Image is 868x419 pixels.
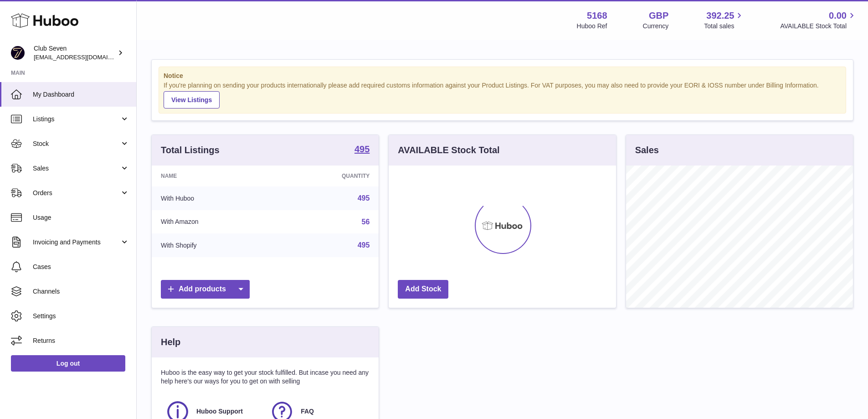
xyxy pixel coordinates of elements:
span: 0.00 [829,10,847,22]
th: Quantity [276,166,379,186]
td: With Amazon [152,210,276,234]
strong: Notice [164,72,841,80]
a: 495 [358,241,370,249]
h3: Help [161,336,180,348]
h3: Total Listings [161,144,220,156]
h3: Sales [635,144,659,156]
div: Huboo Ref [577,22,607,31]
div: If you're planning on sending your products internationally please add required customs informati... [164,81,841,109]
span: Huboo Support [196,407,243,416]
p: Huboo is the easy way to get your stock fulfilled. But incase you need any help here's our ways f... [161,368,370,386]
span: Channels [33,287,129,296]
img: info@wearclubseven.com [11,46,25,60]
span: 392.25 [706,10,734,22]
a: 495 [358,194,370,202]
a: 495 [354,145,370,155]
span: Sales [33,164,120,173]
td: With Huboo [152,186,276,210]
span: FAQ [301,407,314,416]
div: Currency [643,22,669,31]
a: Add Stock [398,280,448,299]
span: Cases [33,263,129,271]
span: AVAILABLE Stock Total [780,22,857,31]
a: 392.25 Total sales [704,10,745,31]
strong: GBP [649,10,668,22]
span: Usage [33,213,129,222]
a: 0.00 AVAILABLE Stock Total [780,10,857,31]
strong: 5168 [587,10,607,22]
span: Listings [33,115,120,124]
span: Returns [33,336,129,345]
span: Stock [33,140,120,148]
a: 56 [362,218,370,226]
span: [EMAIL_ADDRESS][DOMAIN_NAME] [34,53,134,61]
div: Club Seven [34,44,116,62]
a: Add products [161,280,250,299]
th: Name [152,166,276,186]
span: My Dashboard [33,90,129,99]
span: Settings [33,312,129,321]
strong: 495 [354,145,370,154]
h3: AVAILABLE Stock Total [398,144,499,156]
a: View Listings [164,91,220,109]
span: Orders [33,189,120,197]
span: Total sales [704,22,745,31]
td: With Shopify [152,233,276,257]
a: Log out [11,355,125,372]
span: Invoicing and Payments [33,238,120,247]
